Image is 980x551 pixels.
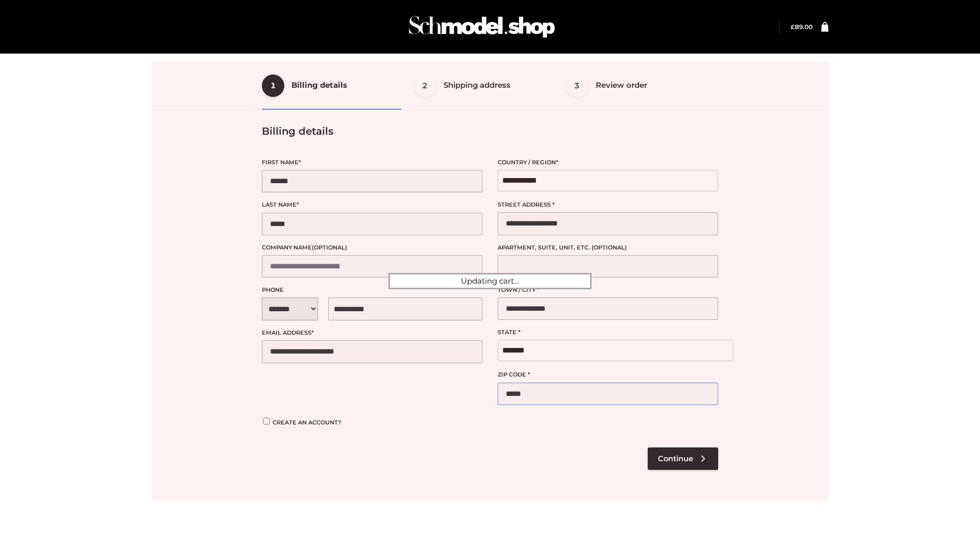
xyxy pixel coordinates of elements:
img: Schmodel Admin 964 [405,7,558,47]
span: £ [791,23,795,31]
bdi: 89.00 [791,23,813,31]
a: £89.00 [791,23,813,31]
div: Updating cart... [388,273,592,289]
